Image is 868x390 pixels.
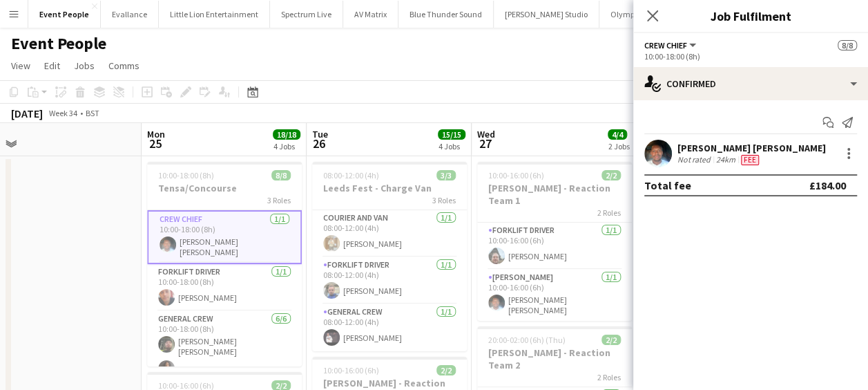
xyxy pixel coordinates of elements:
[677,142,826,154] div: [PERSON_NAME] [PERSON_NAME]
[108,59,139,72] span: Comms
[103,57,145,75] a: Comms
[323,365,379,375] span: 10:00-16:00 (6h)
[46,108,80,118] span: Week 34
[436,365,456,375] span: 2/2
[608,141,630,151] div: 2 Jobs
[633,67,868,100] div: Confirmed
[644,40,687,50] span: Crew Chief
[608,129,627,140] span: 4/4
[488,170,544,180] span: 10:00-16:00 (6h)
[273,129,300,140] span: 18/18
[601,335,621,345] span: 2/2
[809,178,846,192] div: £184.00
[599,1,682,28] button: Olympus Express
[477,182,632,207] h3: [PERSON_NAME] - Reaction Team 1
[312,210,467,257] app-card-role: Courier and Van1/108:00-12:00 (4h)[PERSON_NAME]
[147,182,302,194] h3: Tensa/Concourse
[488,335,566,345] span: 20:00-02:00 (6h) (Thu)
[310,136,328,151] span: 26
[432,195,456,205] span: 3 Roles
[11,106,43,120] div: [DATE]
[597,207,621,218] span: 2 Roles
[44,59,60,72] span: Edit
[273,141,300,151] div: 4 Jobs
[86,108,99,118] div: BST
[644,40,698,50] button: Crew Chief
[677,154,713,165] div: Not rated
[11,59,30,72] span: View
[267,195,291,205] span: 3 Roles
[323,170,379,180] span: 08:00-12:00 (4h)
[477,128,495,140] span: Wed
[475,136,495,151] span: 27
[147,264,302,311] app-card-role: Forklift Driver1/110:00-18:00 (8h)[PERSON_NAME]
[312,182,467,194] h3: Leeds Fest - Charge Van
[312,304,467,351] app-card-role: General Crew1/108:00-12:00 (4h)[PERSON_NAME]
[159,1,270,28] button: Little Lion Entertainment
[644,178,691,192] div: Total fee
[147,162,302,366] app-job-card: 10:00-18:00 (8h)8/8Tensa/Concourse3 RolesCrew Chief1/110:00-18:00 (8h)[PERSON_NAME] [PERSON_NAME]...
[477,162,632,321] app-job-card: 10:00-16:00 (6h)2/2[PERSON_NAME] - Reaction Team 12 RolesForklift Driver1/110:00-16:00 (6h)[PERSO...
[494,1,599,28] button: [PERSON_NAME] Studio
[477,223,632,270] app-card-role: Forklift Driver1/110:00-16:00 (6h)[PERSON_NAME]
[597,372,621,382] span: 2 Roles
[28,1,101,28] button: Event People
[74,59,95,72] span: Jobs
[312,257,467,304] app-card-role: Forklift Driver1/108:00-12:00 (4h)[PERSON_NAME]
[644,51,857,62] div: 10:00-18:00 (8h)
[158,170,214,180] span: 10:00-18:00 (8h)
[477,270,632,321] app-card-role: [PERSON_NAME]1/110:00-16:00 (6h)[PERSON_NAME] [PERSON_NAME]
[343,1,398,28] button: AV Matrix
[438,141,465,151] div: 4 Jobs
[838,40,857,50] span: 8/8
[601,170,621,180] span: 2/2
[477,346,632,371] h3: [PERSON_NAME] - Reaction Team 2
[633,7,868,25] h3: Job Fulfilment
[147,210,302,264] app-card-role: Crew Chief1/110:00-18:00 (8h)[PERSON_NAME] [PERSON_NAME]
[438,129,465,140] span: 15/15
[713,154,738,165] div: 24km
[39,57,66,75] a: Edit
[271,170,291,180] span: 8/8
[312,162,467,351] app-job-card: 08:00-12:00 (4h)3/3Leeds Fest - Charge Van3 RolesCourier and Van1/108:00-12:00 (4h)[PERSON_NAME]F...
[6,57,36,75] a: View
[145,136,165,151] span: 25
[68,57,100,75] a: Jobs
[101,1,159,28] button: Evallance
[436,170,456,180] span: 3/3
[270,1,343,28] button: Spectrum Live
[147,128,165,140] span: Mon
[741,155,759,165] span: Fee
[398,1,494,28] button: Blue Thunder Sound
[312,128,328,140] span: Tue
[738,154,762,165] div: Crew has different fees then in role
[11,33,106,54] h1: Event People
